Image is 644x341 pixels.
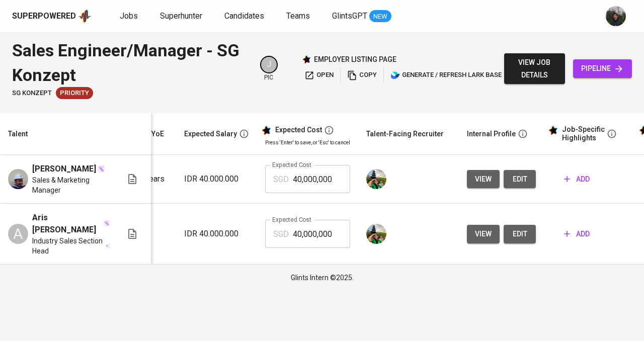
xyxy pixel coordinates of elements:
span: view job details [512,56,557,81]
button: add [560,225,594,243]
p: IDR 40.000.000 [184,173,249,185]
button: edit [504,225,536,243]
img: magic_wand.svg [103,220,110,227]
button: add [560,170,594,189]
span: Jobs [120,11,138,21]
a: pipeline [573,59,632,78]
div: pic [260,56,278,82]
p: 18 years [134,173,168,185]
p: SGD [273,174,289,186]
p: IDR 40.000.000 [184,228,249,240]
span: Industry Sales Section Head [32,236,104,256]
span: Aris [PERSON_NAME] [32,212,102,236]
div: Sales Engineer/Manager - SG Konzept [12,38,248,87]
span: view [475,228,492,240]
img: eva@glints.com [366,224,386,244]
button: edit [504,170,536,189]
img: Glints Star [302,55,311,64]
a: Jobs [120,10,140,23]
div: Expected Salary [184,128,237,140]
a: Candidates [224,10,266,23]
img: eva@glints.com [366,169,386,189]
button: open [302,67,336,83]
div: Talent-Facing Recruiter [366,128,444,140]
img: glints_star.svg [261,125,271,135]
span: generate / refresh lark base [390,69,502,81]
a: GlintsGPT NEW [332,10,391,23]
span: edit [512,228,528,240]
button: view [467,225,500,243]
img: Ade Sayuti [8,169,28,189]
p: SGD [273,228,289,240]
div: Talent [8,128,28,140]
img: glints_star.svg [548,125,558,135]
img: lark [390,70,400,80]
span: open [304,69,334,81]
img: glenn@glints.com [606,6,626,26]
button: view [467,170,500,189]
img: magic_wand.svg [97,165,105,173]
div: Internal Profile [467,128,516,140]
div: A [8,224,28,244]
button: copy [345,67,379,83]
div: Expected Cost [275,126,322,135]
span: Teams [286,11,310,21]
a: Superhunter [160,10,204,23]
img: app logo [78,9,92,24]
span: SG Konzept [12,89,52,98]
span: NEW [369,12,391,22]
button: view job details [504,53,565,84]
span: add [564,228,590,240]
div: J [260,56,278,73]
span: add [564,173,590,186]
p: employer listing page [314,54,396,64]
button: lark generate / refresh lark base [388,67,504,83]
span: edit [512,173,528,186]
span: GlintsGPT [332,11,367,21]
span: copy [347,69,377,81]
a: Superpoweredapp logo [12,9,92,24]
div: New Job received from Demand Team [56,87,93,99]
a: Teams [286,10,312,23]
span: Sales & Marketing Manager [32,175,110,195]
span: pipeline [581,62,624,75]
div: Job-Specific Highlights [562,125,605,143]
span: Priority [56,89,93,98]
span: Candidates [224,11,264,21]
div: Superpowered [12,11,76,22]
p: Press 'Enter' to save, or 'Esc' to cancel [265,139,350,146]
span: [PERSON_NAME] [32,163,96,175]
span: view [475,173,492,186]
span: Superhunter [160,11,202,21]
